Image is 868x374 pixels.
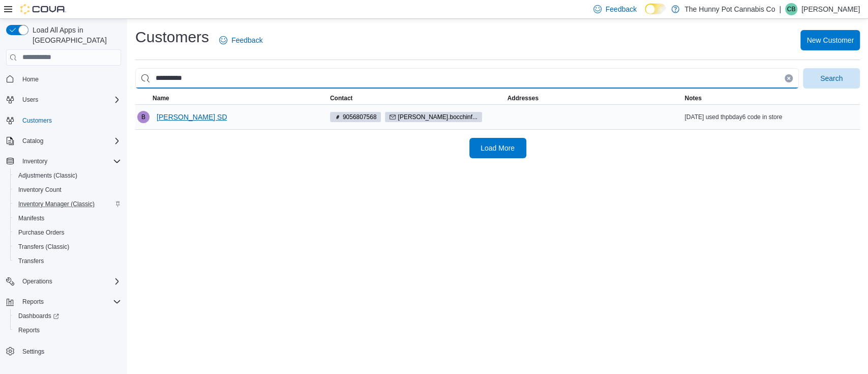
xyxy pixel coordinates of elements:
span: Home [18,73,121,85]
button: Operations [18,275,56,287]
button: [PERSON_NAME] SD [153,107,231,127]
span: Transfers (Classic) [14,241,121,253]
a: Reports [14,324,44,336]
button: Customers [2,113,125,128]
span: Feedback [231,35,262,45]
span: [PERSON_NAME].bocchinf... [398,112,477,122]
button: Manifests [10,211,125,225]
span: 9056807568 [330,112,381,122]
button: Users [18,94,42,106]
button: Transfers (Classic) [10,240,125,254]
span: Reports [22,298,44,306]
span: Addresses [507,94,538,102]
button: Adjustments (Classic) [10,168,125,183]
button: Catalog [2,134,125,148]
button: Load More [469,138,526,158]
span: robert.bocchinf... [385,112,482,122]
span: Catalog [18,135,121,147]
span: Adjustments (Classic) [18,171,77,180]
span: Purchase Orders [14,226,121,239]
span: Dashboards [14,310,121,322]
span: CB [787,3,796,15]
button: Users [2,93,125,107]
a: Settings [18,346,48,358]
span: Inventory Count [18,186,62,194]
button: Home [2,72,125,87]
a: Inventory Count [14,184,66,196]
button: Catalog [18,135,47,147]
span: Transfers [18,257,44,265]
span: Manifests [18,214,44,222]
a: Dashboards [10,309,125,323]
span: Notes [684,94,701,102]
span: [PERSON_NAME] SD [157,112,227,122]
span: Adjustments (Classic) [14,169,121,182]
span: Reports [18,326,40,334]
span: 9056807568 [343,112,377,122]
span: Contact [330,94,353,102]
button: Inventory [18,155,51,167]
span: Feedback [606,4,637,14]
button: Reports [10,323,125,337]
span: Manifests [14,212,121,224]
button: Settings [2,343,125,358]
a: Manifests [14,212,48,224]
span: Transfers [14,255,121,267]
p: The Hunny Pot Cannabis Co [684,3,775,15]
a: Home [18,73,43,85]
span: B [141,111,145,123]
button: Inventory [2,154,125,168]
span: Users [22,96,38,104]
a: Adjustments (Classic) [14,169,81,182]
a: Inventory Manager (Classic) [14,198,99,210]
button: Reports [18,296,48,308]
span: Inventory Count [14,184,121,196]
span: Operations [22,277,52,285]
div: Bob [137,111,149,123]
span: Name [153,94,169,102]
span: Dashboards [18,312,59,320]
a: Purchase Orders [14,226,69,239]
img: Cova [20,4,66,14]
a: Customers [18,114,56,127]
a: Dashboards [14,310,63,322]
button: Purchase Orders [10,225,125,240]
button: Transfers [10,254,125,268]
button: Inventory Count [10,183,125,197]
span: Inventory [22,157,47,165]
span: Transfers (Classic) [18,243,69,251]
span: [DATE] used thpbday6 code in store [684,113,782,121]
span: Load More [481,143,515,153]
h1: Customers [135,27,209,47]
span: Inventory [18,155,121,167]
span: Search [820,73,843,83]
button: Reports [2,295,125,309]
span: Dark Mode [645,14,645,15]
span: Home [22,75,39,83]
span: Customers [22,117,52,125]
span: New Customer [806,35,854,45]
span: Load All Apps in [GEOGRAPHIC_DATA] [28,25,121,45]
button: Search [803,68,860,89]
span: Users [18,94,121,106]
p: | [779,3,781,15]
span: Operations [18,275,121,287]
button: Operations [2,274,125,289]
p: [PERSON_NAME] [801,3,860,15]
a: Transfers [14,255,48,267]
span: Inventory Manager (Classic) [14,198,121,210]
input: Dark Mode [645,4,666,14]
span: Settings [18,344,121,357]
a: Transfers (Classic) [14,241,73,253]
span: Settings [22,348,44,356]
span: Inventory Manager (Classic) [18,200,95,208]
div: Chelsea Biancaniello [785,3,797,15]
a: Feedback [215,30,266,50]
span: Reports [14,324,121,336]
span: Catalog [22,137,43,145]
span: Customers [18,114,121,127]
span: Purchase Orders [18,228,65,237]
span: Reports [18,296,121,308]
button: Inventory Manager (Classic) [10,197,125,211]
button: New Customer [800,30,860,50]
